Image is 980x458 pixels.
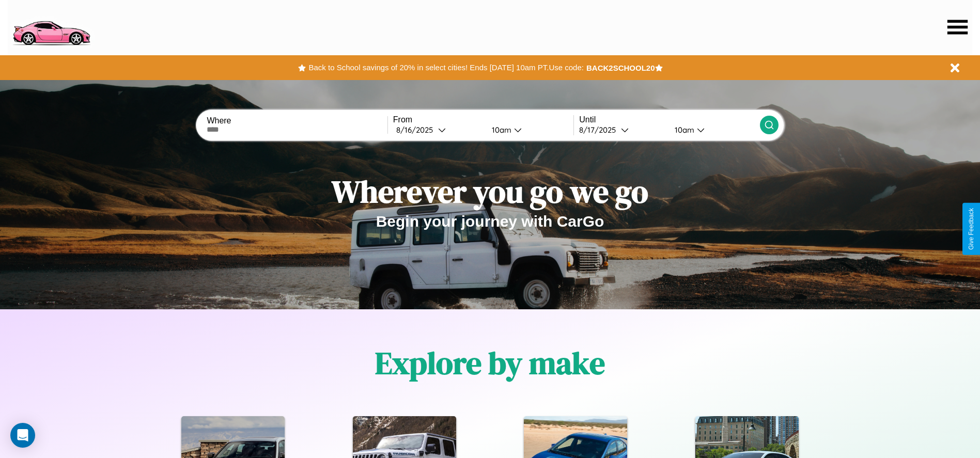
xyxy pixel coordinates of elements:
[670,125,697,135] div: 10am
[586,64,655,72] b: BACK2SCHOOL20
[579,115,759,124] label: Until
[484,124,574,135] button: 10am
[393,124,484,135] button: 8/16/2025
[10,423,35,448] div: Open Intercom Messenger
[375,342,605,384] h1: Explore by make
[8,5,95,48] img: logo
[666,124,760,135] button: 10am
[306,60,586,75] button: Back to School savings of 20% in select cities! Ends [DATE] 10am PT.Use code:
[968,208,975,250] div: Give Feedback
[393,115,573,124] label: From
[207,116,387,125] label: Where
[579,125,621,135] div: 8 / 17 / 2025
[396,125,438,135] div: 8 / 16 / 2025
[487,125,514,135] div: 10am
